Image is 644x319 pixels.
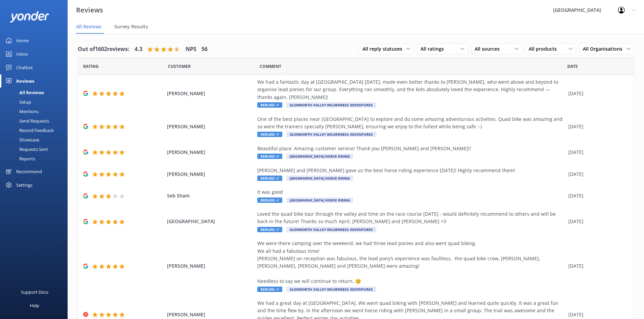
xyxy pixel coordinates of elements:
[286,197,353,203] span: [GEOGRAPHIC_DATA] Horse Riding
[568,170,625,178] div: [DATE]
[568,123,625,130] div: [DATE]
[568,262,625,270] div: [DATE]
[4,97,31,107] div: Setup
[167,218,254,225] span: [GEOGRAPHIC_DATA]
[4,107,68,116] a: Mentions
[568,149,625,156] div: [DATE]
[167,90,254,97] span: [PERSON_NAME]
[257,176,282,181] span: Replied
[16,61,33,74] div: Chatbot
[16,74,34,88] div: Reviews
[76,23,101,30] span: All Reviews
[286,227,376,232] span: Glenworth Valley Wilderness Adventures
[167,170,254,178] span: [PERSON_NAME]
[83,63,99,70] span: Date
[114,23,148,30] span: Survey Results
[4,116,68,126] a: Send Requests
[78,45,129,54] h4: Out of 1602 reviews:
[4,116,49,126] div: Send Requests
[475,45,504,53] span: All sources
[286,102,376,108] span: Glenworth Valley Wilderness Adventures
[168,63,191,70] span: Date
[4,126,68,135] a: Record Feedback
[16,47,28,61] div: Inbox
[257,188,565,196] div: It was good
[21,285,48,299] div: Support Docs
[257,240,565,285] div: We were there camping over the weekend, we had three lead ponies and also went quad biking. We al...
[257,145,565,152] div: Beautiful place. Amazing customer service! Thank you [PERSON_NAME] and [PERSON_NAME]!!
[16,178,32,192] div: Settings
[4,144,48,154] div: Requests Sent
[421,45,448,53] span: All ratings
[260,63,281,70] span: Question
[257,197,282,203] span: Replied
[4,107,39,116] div: Mentions
[257,78,565,101] div: We had a fantastic day at [GEOGRAPHIC_DATA] [DATE], made even better thanks to [PERSON_NAME], who...
[583,45,626,53] span: All Organisations
[257,132,282,137] span: Replied
[16,165,42,178] div: Recommend
[286,154,353,159] span: [GEOGRAPHIC_DATA] Horse Riding
[4,135,39,144] div: Showcase
[257,115,565,131] div: One of the best places near [GEOGRAPHIC_DATA] to explore and do some amazing adventurous activiti...
[167,192,254,200] span: Seb Sham
[167,311,254,318] span: [PERSON_NAME]
[568,192,625,200] div: [DATE]
[76,5,103,16] h3: Reviews
[257,167,565,174] div: [PERSON_NAME] and [PERSON_NAME] gave us the best horse riding experience [DATE]! Highly recommend...
[257,287,282,292] span: Replied
[257,102,282,108] span: Replied
[167,149,254,156] span: [PERSON_NAME]
[186,45,196,54] h4: NPS
[4,88,68,97] a: All Reviews
[286,287,376,292] span: Glenworth Valley Wilderness Adventures
[286,176,353,181] span: [GEOGRAPHIC_DATA] Horse Riding
[257,210,565,225] div: Loved the quad bike tour through the valley and time on the race course [DATE] - would definitely...
[167,123,254,130] span: [PERSON_NAME]
[4,144,68,154] a: Requests Sent
[4,88,44,97] div: All Reviews
[10,11,49,22] img: yonder-white-logo.png
[257,227,282,232] span: Replied
[568,90,625,97] div: [DATE]
[4,97,68,107] a: Setup
[257,154,282,159] span: Replied
[4,126,54,135] div: Record Feedback
[567,63,578,70] span: Date
[568,311,625,318] div: [DATE]
[286,132,376,137] span: Glenworth Valley Wilderness Adventures
[4,154,35,163] div: Reports
[362,45,406,53] span: All reply statuses
[167,262,254,270] span: [PERSON_NAME]
[568,218,625,225] div: [DATE]
[30,299,39,312] div: Help
[4,154,68,163] a: Reports
[135,45,142,54] h4: 4.3
[529,45,561,53] span: All products
[4,135,68,144] a: Showcase
[16,34,29,47] div: Home
[201,45,208,54] h4: 56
